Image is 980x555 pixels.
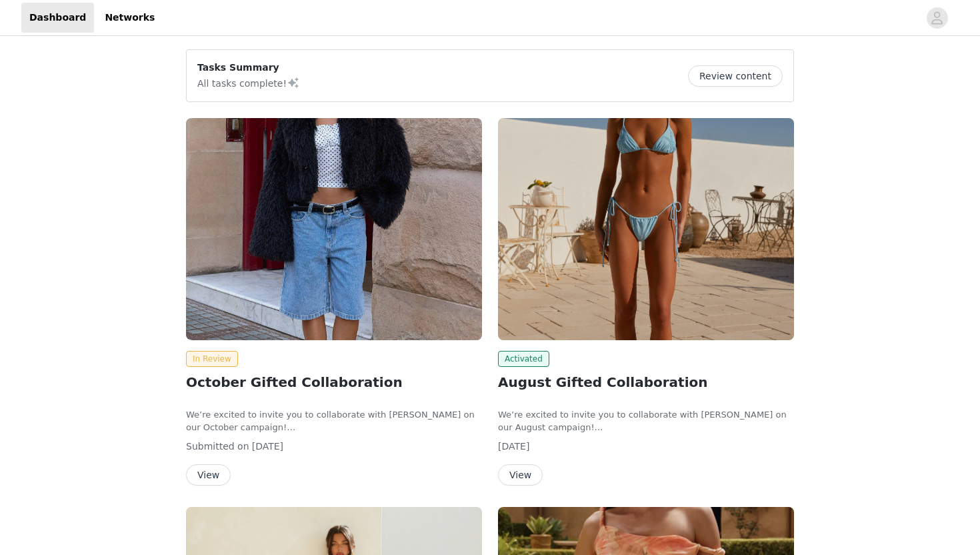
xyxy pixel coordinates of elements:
[498,351,549,367] span: Activated
[498,408,794,434] p: We’re excited to invite you to collaborate with [PERSON_NAME] on our August campaign!
[186,470,231,480] a: View
[498,441,529,452] span: [DATE]
[186,408,482,434] p: We’re excited to invite you to collaborate with [PERSON_NAME] on our October campaign!
[197,75,300,91] p: All tasks complete!
[186,118,482,340] img: Peppermayo USA
[931,7,943,29] div: avatar
[498,372,794,392] h2: August Gifted Collaboration
[97,3,163,33] a: Networks
[498,118,794,340] img: Peppermayo USA
[252,441,283,452] span: [DATE]
[186,441,249,452] span: Submitted on
[498,470,543,480] a: View
[186,372,482,392] h2: October Gifted Collaboration
[197,61,300,75] p: Tasks Summary
[498,464,543,486] button: View
[688,65,783,87] button: Review content
[186,351,238,367] span: In Review
[21,3,94,33] a: Dashboard
[186,464,231,486] button: View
